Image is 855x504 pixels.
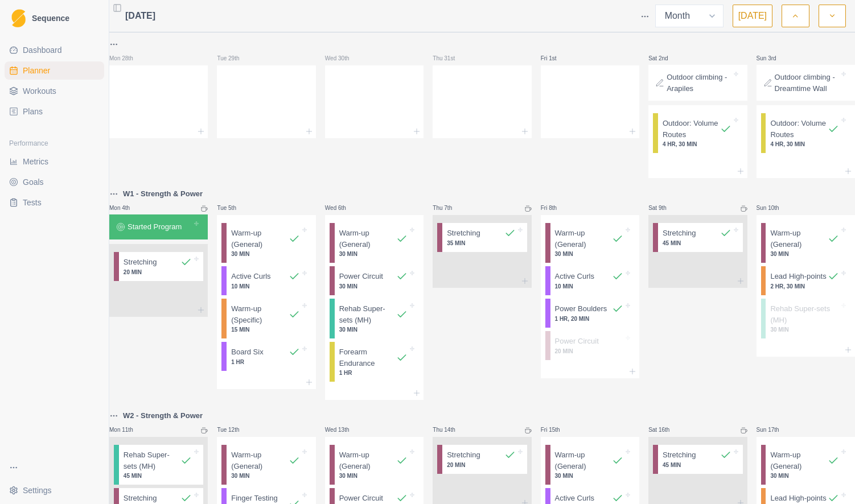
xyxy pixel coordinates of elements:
[32,14,69,22] span: Sequence
[231,250,300,258] p: 30 MIN
[231,472,300,480] p: 30 MIN
[339,369,408,377] p: 1 HR
[761,113,850,153] div: Outdoor: Volume Routes4 HR, 30 MIN
[757,204,791,212] p: Sun 10th
[761,299,850,338] div: Rehab Super-sets (MH)30 MIN
[325,54,359,63] p: Wed 30th
[339,228,397,250] p: Warm-up (General)
[124,257,157,268] p: Stretching
[653,445,742,474] div: Stretching45 MIN
[221,445,311,485] div: Warm-up (General)30 MIN
[545,299,635,328] div: Power Boulders1 HR, 20 MIN
[555,250,624,258] p: 30 MIN
[5,102,104,121] a: Plans
[653,223,742,252] div: Stretching45 MIN
[770,449,828,472] p: Warm-up (General)
[663,140,731,148] p: 4 HR, 30 MIN
[5,134,104,152] div: Performance
[231,282,300,291] p: 10 MIN
[770,303,839,325] p: Rehab Super-sets (MH)
[221,299,311,338] div: Warm-up (Specific)15 MIN
[217,204,251,212] p: Tue 5th
[330,342,419,382] div: Forearm Endurance1 HR
[761,445,850,485] div: Warm-up (General)30 MIN
[648,204,683,212] p: Sat 9th
[339,325,408,334] p: 30 MIN
[648,65,747,101] div: Outdoor climbing - Arapiles
[775,72,839,94] p: Outdoor climbing - Dreamtime Wall
[330,223,419,263] div: Warm-up (General)30 MIN
[770,493,826,504] p: Lead High-points
[5,481,104,499] button: Settings
[433,54,467,63] p: Thu 31st
[128,221,182,233] p: Started Program
[447,461,516,469] p: 20 MIN
[770,118,828,140] p: Outdoor: Volume Routes
[123,188,203,200] p: W1 - Strength & Power
[663,461,731,469] p: 45 MIN
[11,9,26,28] img: Logo
[545,266,635,295] div: Active Curls10 MIN
[5,5,104,32] a: LogoSequence
[5,61,104,80] a: Planner
[757,425,791,434] p: Sun 17th
[447,449,480,461] p: Stretching
[5,173,104,191] a: Goals
[231,271,270,282] p: Active Curls
[663,228,696,239] p: Stretching
[221,223,311,263] div: Warm-up (General)30 MIN
[124,472,192,480] p: 45 MIN
[555,472,624,480] p: 30 MIN
[733,5,772,27] button: [DATE]
[770,271,826,282] p: Lead High-points
[231,358,300,366] p: 1 HR
[437,445,527,474] div: Stretching20 MIN
[339,472,408,480] p: 30 MIN
[545,331,635,360] div: Power Circuit20 MIN
[339,303,397,325] p: Rehab Super-sets (MH)
[555,315,624,323] p: 1 HR, 20 MIN
[5,152,104,171] a: Metrics
[23,156,48,167] span: Metrics
[114,445,203,485] div: Rehab Super-sets (MH)45 MIN
[447,228,480,239] p: Stretching
[339,250,408,258] p: 30 MIN
[23,44,62,56] span: Dashboard
[124,268,192,276] p: 20 MIN
[663,449,696,461] p: Stretching
[555,449,613,472] p: Warm-up (General)
[339,449,397,472] p: Warm-up (General)
[761,266,850,295] div: Lead High-points2 HR, 30 MIN
[555,336,599,347] p: Power Circuit
[555,282,624,291] p: 10 MIN
[770,228,828,250] p: Warm-up (General)
[125,9,155,23] span: [DATE]
[339,282,408,291] p: 30 MIN
[339,346,397,369] p: Forearm Endurance
[109,214,208,239] div: Started Program
[231,325,300,334] p: 15 MIN
[124,493,157,504] p: Stretching
[231,303,289,325] p: Warm-up (Specific)
[770,325,839,334] p: 30 MIN
[433,204,467,212] p: Thu 7th
[433,425,467,434] p: Thu 14th
[124,449,181,472] p: Rehab Super-sets (MH)
[437,223,527,252] div: Stretching35 MIN
[109,54,143,63] p: Mon 28th
[109,204,143,212] p: Mon 4th
[770,472,839,480] p: 30 MIN
[541,425,575,434] p: Fri 15th
[330,299,419,338] div: Rehab Super-sets (MH)30 MIN
[339,493,383,504] p: Power Circuit
[23,176,44,188] span: Goals
[648,54,683,63] p: Sat 2nd
[109,425,143,434] p: Mon 11th
[231,228,289,250] p: Warm-up (General)
[23,197,42,208] span: Tests
[761,223,850,263] div: Warm-up (General)30 MIN
[757,54,791,63] p: Sun 3rd
[545,223,635,263] div: Warm-up (General)30 MIN
[325,204,359,212] p: Wed 6th
[217,425,251,434] p: Tue 12th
